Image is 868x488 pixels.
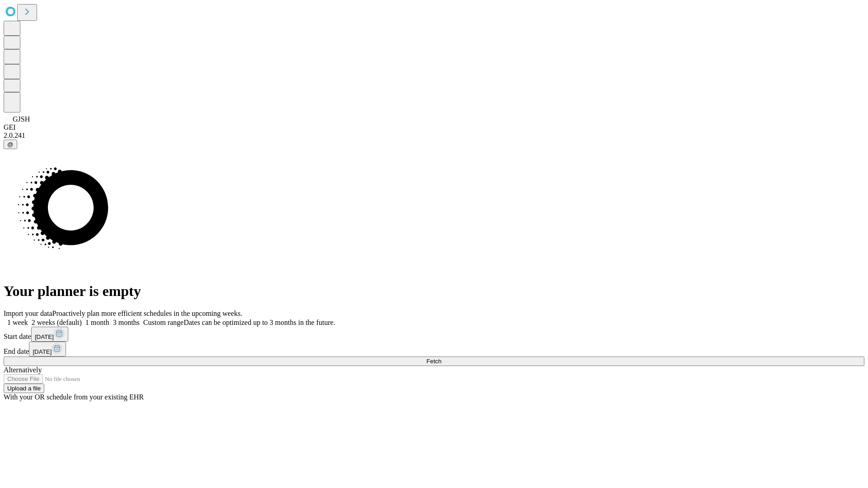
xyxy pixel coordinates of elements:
span: 3 months [113,319,140,326]
div: GEI [4,123,864,131]
span: With your OR schedule from your existing EHR [4,393,144,401]
span: 1 month [85,319,109,326]
button: Fetch [4,357,864,366]
button: Upload a file [4,384,44,393]
span: Dates can be optimized up to 3 months in the future. [184,319,335,326]
div: 2.0.241 [4,131,864,140]
div: End date [4,342,864,357]
button: [DATE] [31,327,68,342]
span: [DATE] [35,333,54,340]
button: @ [4,140,17,149]
span: Alternatively [4,366,42,374]
span: Fetch [426,358,441,365]
span: Proactively plan more efficient schedules in the upcoming weeks. [52,310,242,317]
span: GJSH [13,115,30,123]
span: 2 weeks (default) [32,319,82,326]
h1: Your planner is empty [4,283,864,300]
div: Start date [4,327,864,342]
span: Import your data [4,310,52,317]
span: @ [7,141,14,148]
button: [DATE] [29,342,66,357]
span: Custom range [143,319,184,326]
span: [DATE] [33,348,52,355]
span: 1 week [7,319,28,326]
